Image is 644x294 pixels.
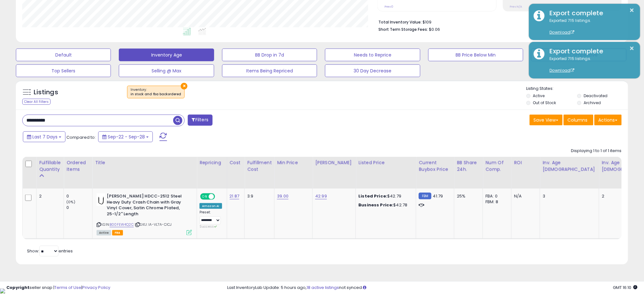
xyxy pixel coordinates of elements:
[110,222,134,227] a: B00FEW4Q2C
[307,284,339,291] a: 18 active listings
[543,193,594,199] div: 3
[108,134,145,140] span: Sep-22 - Sep-28
[22,99,51,105] div: Clear All Filters
[188,115,213,126] button: Filters
[543,159,596,173] div: Inv. Age [DEMOGRAPHIC_DATA]
[384,5,393,9] small: Prev: 0
[54,284,81,291] a: Terms of Use
[571,148,622,154] div: Displaying 1 to 1 of 1 items
[594,115,622,125] button: Actions
[485,199,506,205] div: FBM: 8
[95,159,194,166] div: Title
[82,284,110,291] a: Privacy Policy
[433,193,443,199] span: 41.79
[6,285,110,291] div: seller snap | |
[358,202,393,208] b: Business Price:
[530,115,563,125] button: Save View
[485,193,506,199] div: FBA: 0
[222,64,317,77] button: Items Being Repriced
[545,56,635,74] div: Exported 715 listings.
[181,83,187,90] button: ×
[227,285,638,291] div: Last InventoryLab Update: 5 hours ago, not synced.
[200,210,222,229] div: Preset:
[230,159,242,166] div: Cost
[630,44,635,52] button: ×
[97,193,105,206] img: 31jfBZpHApL._SL40_.jpg
[550,30,574,35] a: Download
[545,9,635,18] div: Export complete
[119,49,214,61] button: Inventory Age
[39,193,59,199] div: 2
[613,284,638,291] span: 2025-10-6 16:10 GMT
[16,49,111,61] button: Default
[419,159,451,173] div: Current Buybox Price
[584,93,607,98] label: Deactivated
[378,19,422,25] b: Total Inventory Value:
[66,199,75,204] small: (0%)
[358,193,387,199] b: Listed Price:
[34,88,58,97] h5: Listings
[66,134,96,140] span: Compared to:
[6,284,30,291] strong: Copyright
[131,92,181,97] div: in stock and fba backordered
[457,159,480,173] div: BB Share 24h.
[135,222,172,227] span: | SKU: IA-VL7A-CICJ
[514,159,537,166] div: ROI
[545,18,635,36] div: Exported 715 listings.
[119,64,214,77] button: Selling @ Max
[66,193,92,199] div: 0
[514,193,535,199] div: N/A
[315,159,353,166] div: [PERSON_NAME]
[378,27,428,32] b: Short Term Storage Fees:
[27,248,73,254] span: Show: entries
[315,193,327,199] a: 42.99
[16,64,111,77] button: Top Sellers
[66,159,90,173] div: Ordered Items
[325,64,420,77] button: 30 Day Decrease
[247,159,272,173] div: Fulfillment Cost
[428,49,523,61] button: BB Price Below Min
[107,193,184,218] b: [PERSON_NAME] HDCC-2512 Steel Heavy Duty Crash Chain with Gray Vinyl Cover, Satin Chrome Plated, ...
[358,193,411,199] div: $42.79
[429,26,440,32] span: $0.06
[131,87,181,97] span: Inventory :
[630,6,635,14] button: ×
[97,193,192,235] div: ASIN:
[230,193,240,199] a: 21.87
[200,224,217,229] span: Success
[545,47,635,56] div: Export complete
[39,159,61,173] div: Fulfillable Quantity
[200,159,224,166] div: Repricing
[23,131,65,142] button: Last 7 Days
[564,115,593,125] button: Columns
[419,193,431,199] small: FBM
[247,193,269,199] div: 3.9
[526,86,628,92] p: Listing States:
[277,193,288,199] a: 39.00
[510,5,522,9] small: Prev: N/A
[457,193,478,199] div: 25%
[32,134,58,140] span: Last 7 Days
[533,93,545,98] label: Active
[550,68,574,73] a: Download
[98,131,153,142] button: Sep-22 - Sep-28
[325,49,420,61] button: Needs to Reprice
[378,18,617,25] li: $109
[222,49,317,61] button: BB Drop in 7d
[358,202,411,208] div: $42.78
[485,159,509,173] div: Num of Comp.
[66,205,92,210] div: 0
[358,159,413,166] div: Listed Price
[568,117,588,123] span: Columns
[277,159,310,166] div: Min Price
[112,230,123,236] span: FBA
[97,230,111,236] span: All listings currently available for purchase on Amazon
[533,100,556,105] label: Out of Stock
[584,100,601,105] label: Archived
[200,203,222,209] div: Amazon AI
[214,194,224,199] span: OFF
[201,194,209,199] span: ON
